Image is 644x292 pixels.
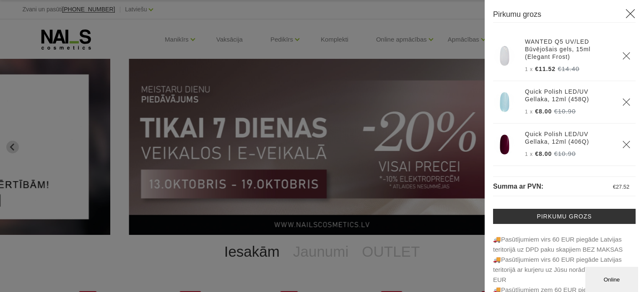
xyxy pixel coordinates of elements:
[535,66,556,72] span: €11.52
[493,8,636,23] h3: Pirkumu grozs
[525,151,533,157] span: 1 x
[558,65,579,72] s: €14.40
[493,209,636,224] a: Pirkumu grozs
[585,265,640,292] iframe: chat widget
[622,52,631,60] a: Delete
[616,184,629,190] span: 27.52
[613,184,616,190] span: €
[535,108,552,115] span: €8.00
[525,109,533,115] span: 1 x
[493,183,543,190] span: Summa ar PVN:
[535,150,552,157] span: €8.00
[525,66,533,72] span: 1 x
[622,98,631,106] a: Delete
[525,38,612,61] a: WANTED Q5 UV/LED Būvējošais gels, 15ml (Elegant Frost)
[525,130,612,145] a: Quick Polish LED/UV Gellaka, 12ml (406Q)
[554,150,576,157] s: €10.90
[622,140,631,149] a: Delete
[554,108,576,115] s: €10.90
[525,88,612,103] a: Quick Polish LED/UV Gellaka, 12ml (458Q)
